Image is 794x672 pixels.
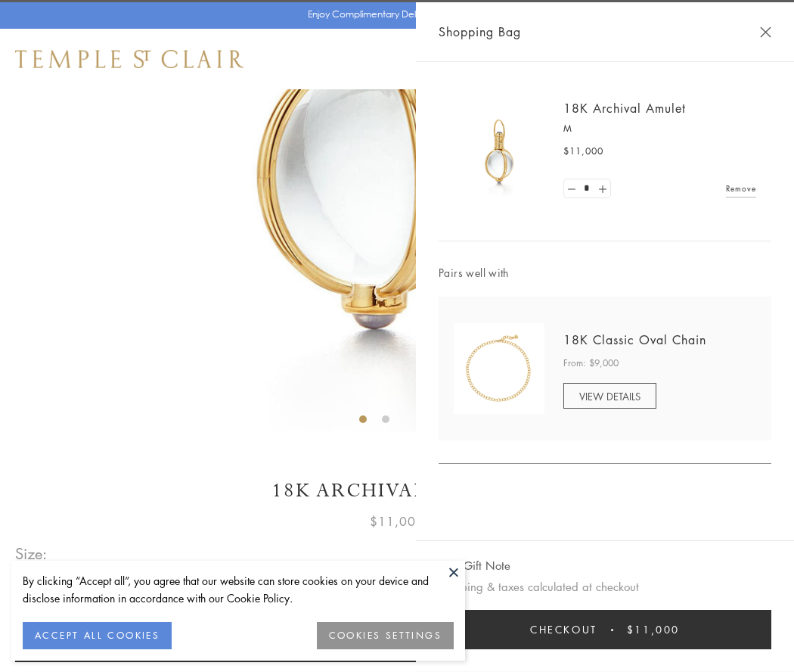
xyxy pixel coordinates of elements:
[563,144,603,159] span: $11,000
[579,389,640,403] span: VIEW DETAILS
[563,121,756,136] p: M
[23,572,454,607] div: By clicking “Accept all”, you agree that our website can store cookies on your device and disclos...
[760,26,771,38] button: Close Shopping Bag
[439,264,771,282] span: Pairs well with
[15,478,779,504] h1: 18K Archival Amulet
[439,22,521,42] span: Shopping Bag
[454,106,544,197] img: 18K Archival Amulet
[308,7,479,22] p: Enjoy Complimentary Delivery & Returns
[454,323,544,414] img: N88865-OV18
[627,621,680,638] span: $11,000
[564,179,579,198] a: Set quantity to 0
[530,621,597,638] span: Checkout
[370,512,424,531] span: $11,000
[15,541,48,566] span: Size:
[726,180,756,197] a: Remove
[15,50,243,68] img: Temple St. Clair
[439,556,510,575] button: Add Gift Note
[563,383,656,409] a: VIEW DETAILS
[439,577,771,596] p: Shipping & taxes calculated at checkout
[439,610,771,649] button: Checkout $11,000
[594,179,609,198] a: Set quantity to 2
[563,331,706,348] a: 18K Classic Oval Chain
[317,622,454,649] button: COOKIES SETTINGS
[23,622,172,649] button: ACCEPT ALL COOKIES
[563,100,686,117] a: 18K Archival Amulet
[563,356,619,371] span: From: $9,000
